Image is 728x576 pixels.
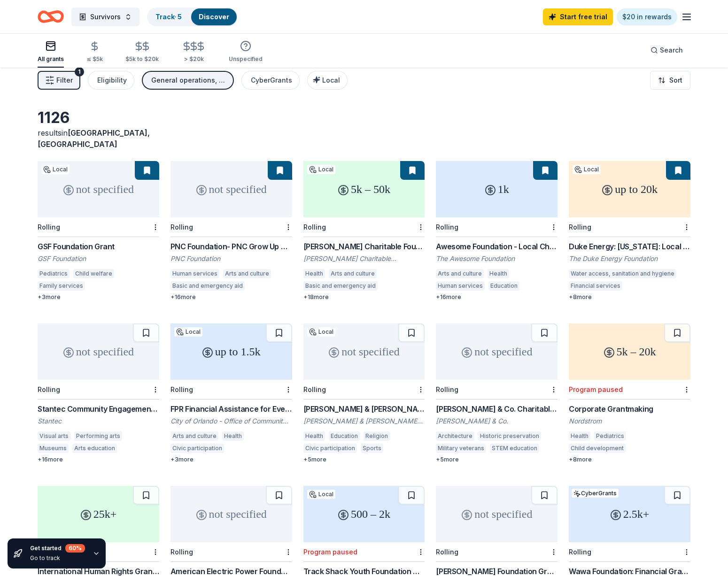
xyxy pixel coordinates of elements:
[322,76,340,84] span: Local
[436,223,458,231] div: Rolling
[569,254,690,263] div: The Duke Energy Foundation
[151,75,226,86] div: General operations, Training and capacity building, Projects & programming
[436,456,558,463] div: + 5 more
[569,416,690,426] div: Nordstrom
[38,456,159,463] div: + 16 more
[38,416,159,426] div: Stantec
[307,165,335,174] div: Local
[38,241,159,252] div: GSF Foundation Grant
[38,128,150,149] span: [GEOGRAPHIC_DATA], [GEOGRAPHIC_DATA]
[38,254,159,263] div: GSF Foundation
[436,269,484,278] div: Arts and culture
[88,71,134,90] button: Eligibility
[38,71,80,90] button: Filter1
[573,165,601,174] div: Local
[170,281,245,291] div: Basic and emergency aid
[488,269,509,278] div: Health
[86,37,103,68] button: ≤ $5k
[74,431,122,441] div: Performing arts
[181,37,206,68] button: > $20k
[38,108,159,127] div: 1126
[364,431,390,441] div: Religion
[436,241,558,252] div: Awesome Foundation - Local Chapter Grants
[170,486,292,542] div: not specified
[569,293,690,301] div: + 8 more
[303,281,378,291] div: Basic and emergency aid
[303,416,425,426] div: [PERSON_NAME] & [PERSON_NAME] Foundation
[38,323,159,463] a: not specifiedRollingStantec Community Engagement GrantStantecVisual artsPerforming artsMuseumsArt...
[170,403,292,415] div: FPR Financial Assistance for Events
[569,241,690,252] div: Duke Energy: [US_STATE]: Local Impact Grants
[97,75,127,86] div: Eligibility
[436,323,558,380] div: not specified
[181,55,206,63] div: > $20k
[436,385,458,393] div: Rolling
[38,431,70,441] div: Visual arts
[569,486,690,542] div: 2.5k+
[329,431,360,441] div: Education
[436,548,458,556] div: Rolling
[142,71,234,90] button: General operations, Training and capacity building, Projects & programming
[643,41,690,60] button: Search
[170,456,292,463] div: + 3 more
[41,165,70,174] div: Local
[329,269,377,278] div: Arts and culture
[594,431,626,441] div: Pediatrics
[569,444,626,453] div: Child development
[170,241,292,252] div: PNC Foundation- PNC Grow Up Great
[303,161,425,217] div: 5k – 50k
[569,161,690,217] div: up to 20k
[71,8,139,26] button: Survivors
[229,55,263,63] div: Unspecified
[569,323,690,463] a: 5k – 20kProgram pausedCorporate GrantmakingNordstromHealthPediatricsChild development+8more
[86,55,103,63] div: ≤ $5k
[223,269,271,278] div: Arts and culture
[569,161,690,301] a: up to 20kLocalRollingDuke Energy: [US_STATE]: Local Impact GrantsThe Duke Energy FoundationWater ...
[125,55,159,63] div: $5k to $20k
[617,8,677,25] a: $20 in rewards
[669,75,682,86] span: Sort
[38,269,70,278] div: Pediatrics
[478,431,541,441] div: Historic preservation
[436,293,558,301] div: + 16 more
[229,37,263,68] button: Unspecified
[199,13,229,21] a: Discover
[569,385,623,393] div: Program paused
[38,161,159,217] div: not specified
[488,281,519,291] div: Education
[38,37,64,68] button: All grants
[569,548,591,556] div: Rolling
[569,323,690,380] div: 5k – 20k
[569,456,690,463] div: + 8 more
[38,403,159,415] div: Stantec Community Engagement Grant
[38,127,159,150] div: results
[222,431,244,441] div: Health
[170,416,292,426] div: City of Orlando - Office of Community Affairs
[170,431,218,441] div: Arts and culture
[436,486,558,542] div: not specified
[303,456,425,463] div: + 5 more
[303,385,326,393] div: Rolling
[303,323,425,463] a: not specifiedLocalRolling[PERSON_NAME] & [PERSON_NAME] Foundation Grants[PERSON_NAME] & [PERSON_N...
[30,554,85,562] div: Go to track
[251,75,292,86] div: CyberGrants
[361,444,383,453] div: Sports
[569,223,591,231] div: Rolling
[569,281,622,291] div: Financial services
[543,8,613,25] a: Start free trial
[436,281,485,291] div: Human services
[38,385,60,393] div: Rolling
[38,55,64,63] div: All grants
[436,254,558,263] div: The Awesome Foundation
[303,548,357,556] div: Program paused
[38,128,150,149] span: in
[436,403,558,415] div: [PERSON_NAME] & Co. Charitable Giving
[436,416,558,426] div: [PERSON_NAME] & Co.
[436,444,486,453] div: Military veterans
[569,403,690,415] div: Corporate Grantmaking
[170,323,292,463] a: up to 1.5kLocalRollingFPR Financial Assistance for EventsCity of Orlando - Office of Community Af...
[303,323,425,380] div: not specified
[90,11,121,23] span: Survivors
[303,269,325,278] div: Health
[38,161,159,301] a: not specifiedLocalRollingGSF Foundation GrantGSF FoundationPediatricsChild welfareFamily services...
